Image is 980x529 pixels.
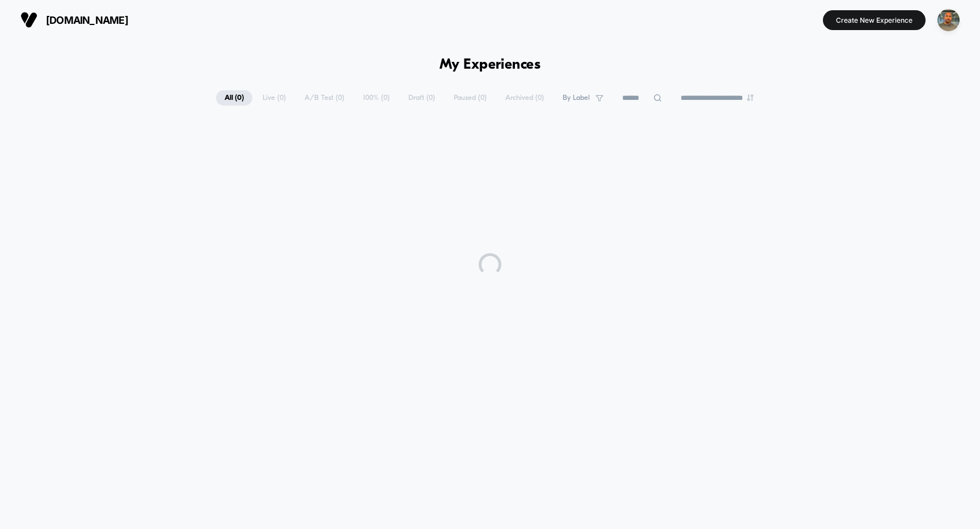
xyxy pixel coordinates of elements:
button: Create New Experience [823,10,926,30]
button: [DOMAIN_NAME] [17,11,132,29]
img: ppic [937,9,960,31]
span: [DOMAIN_NAME] [46,14,128,26]
button: ppic [934,9,963,32]
span: By Label [563,94,590,102]
img: end [747,94,754,101]
h1: My Experiences [440,57,541,73]
img: Visually logo [20,11,37,28]
span: All ( 0 ) [216,90,252,106]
